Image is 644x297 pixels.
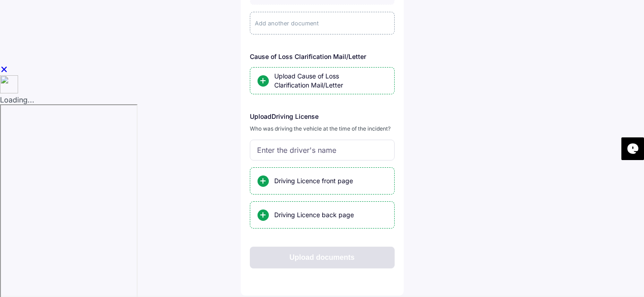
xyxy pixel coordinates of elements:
[274,72,387,90] div: Upload Cause of Loss Clarification Mail/Letter
[250,12,395,34] div: Add another document
[250,112,395,120] p: Upload Driving License
[250,125,395,133] div: Who was driving the vehicle at the time of the incident?
[274,176,387,185] div: Driving Licence front page
[250,53,395,60] div: Cause of Loss Clarification Mail/Letter
[274,210,387,219] div: Driving Licence back page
